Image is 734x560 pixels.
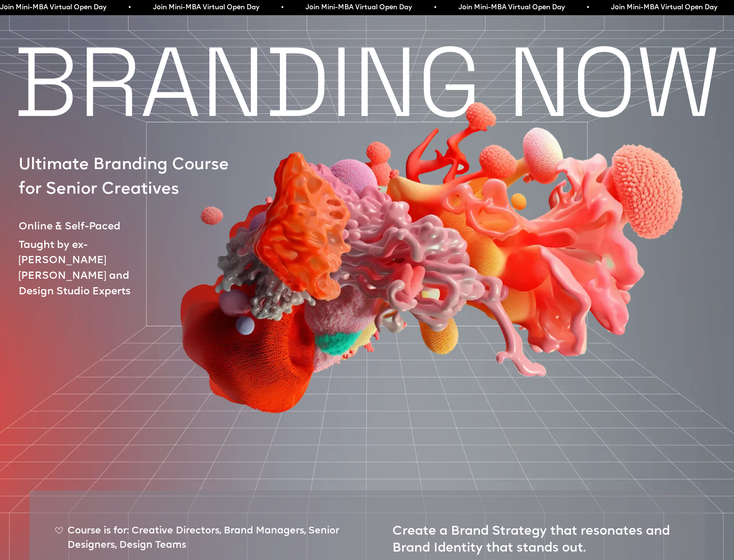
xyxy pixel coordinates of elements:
p: Ultimate Branding Course for Senior Creatives [19,153,239,202]
p: Taught by ex-[PERSON_NAME] [PERSON_NAME] and Design Studio Experts [19,238,165,299]
div: Course is for: Creative Directors, Brand Managers, Senior Designers, Design Teams [55,524,350,560]
span: • [260,2,263,13]
span: • [107,2,110,13]
span: • [413,2,415,13]
span: • [718,2,721,13]
span: • [566,2,568,13]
